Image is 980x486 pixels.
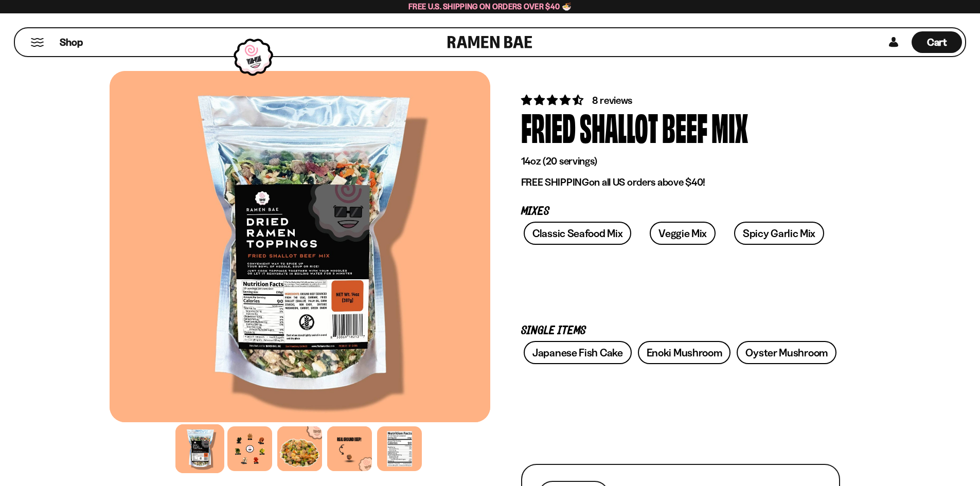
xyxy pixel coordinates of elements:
[521,94,585,106] span: 4.62 stars
[580,107,658,146] div: Shallot
[927,36,947,48] span: Cart
[711,107,748,146] div: Mix
[912,28,962,56] a: Cart
[521,155,840,168] p: 14oz (20 servings)
[638,341,731,364] a: Enoki Mushroom
[521,176,840,189] p: on all US orders above $40!
[521,326,840,336] p: Single Items
[60,35,83,49] span: Shop
[521,107,576,146] div: Fried
[60,31,83,53] a: Shop
[521,207,840,217] p: Mixes
[650,222,716,245] a: Veggie Mix
[408,2,572,11] span: Free U.S. Shipping on Orders over $40 🍜
[592,94,632,106] span: 8 reviews
[734,222,824,245] a: Spicy Garlic Mix
[524,341,632,364] a: Japanese Fish Cake
[521,176,589,188] strong: FREE SHIPPING
[662,107,707,146] div: Beef
[524,222,631,245] a: Classic Seafood Mix
[30,38,44,47] button: Mobile Menu Trigger
[737,341,836,364] a: Oyster Mushroom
